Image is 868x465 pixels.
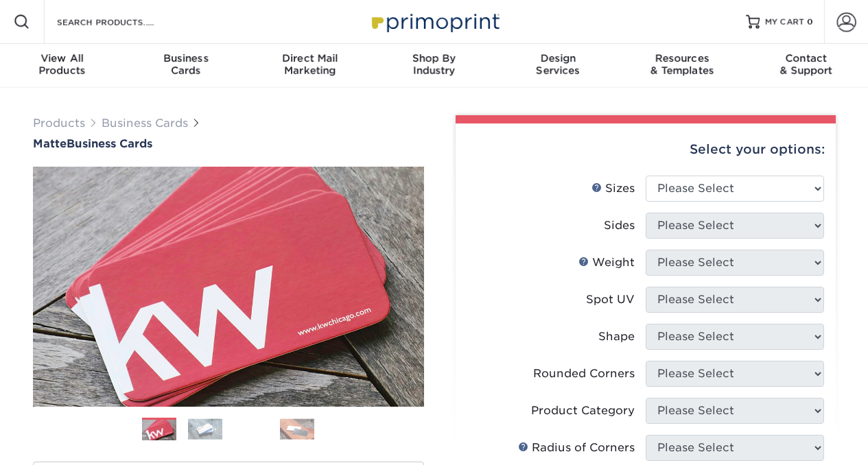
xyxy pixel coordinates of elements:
span: MY CART [765,16,804,28]
a: DesignServices [496,44,620,88]
div: Radius of Corners [518,440,635,456]
img: Business Cards 02 [188,418,222,440]
h1: Business Cards [33,137,424,150]
div: Sizes [591,180,635,197]
a: Contact& Support [744,44,868,88]
span: Resources [620,52,744,64]
div: Cards [124,52,248,77]
span: 0 [807,17,813,27]
a: Resources& Templates [620,44,744,88]
span: Design [496,52,620,64]
div: Marketing [248,52,372,77]
div: Shape [598,329,635,345]
div: & Support [744,52,868,77]
a: Direct MailMarketing [248,44,372,88]
img: Business Cards 03 [234,412,268,446]
span: Business [124,52,248,64]
a: Business Cards [102,117,188,130]
div: Services [496,52,620,77]
img: Primoprint [366,7,503,36]
div: Industry [372,52,496,77]
img: Business Cards 04 [280,418,314,440]
div: Sides [604,217,635,234]
div: Product Category [531,403,635,419]
div: Rounded Corners [533,366,635,382]
span: Matte [33,137,67,150]
span: Contact [744,52,868,64]
div: Spot UV [586,291,635,308]
a: MatteBusiness Cards [33,137,424,150]
a: BusinessCards [124,44,248,88]
a: Shop ByIndustry [372,44,496,88]
a: Products [33,117,85,130]
img: Business Cards 01 [142,413,176,447]
div: Weight [578,254,635,271]
div: Select your options: [467,123,825,176]
input: SEARCH PRODUCTS..... [56,14,189,30]
span: Shop By [372,52,496,64]
span: Direct Mail [248,52,372,64]
div: & Templates [620,52,744,77]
